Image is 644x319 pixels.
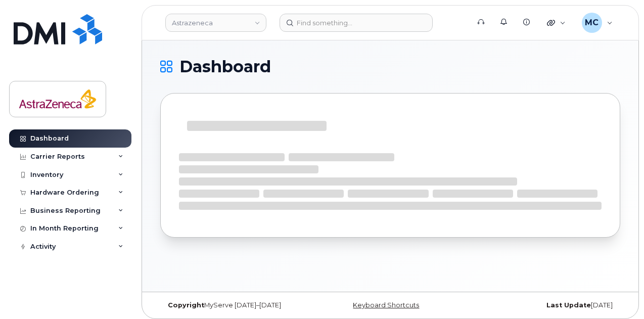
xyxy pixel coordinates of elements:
[168,301,204,309] strong: Copyright
[160,301,313,309] div: MyServe [DATE]–[DATE]
[546,301,591,309] strong: Last Update
[179,59,271,74] span: Dashboard
[467,301,620,309] div: [DATE]
[353,301,419,309] a: Keyboard Shortcuts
